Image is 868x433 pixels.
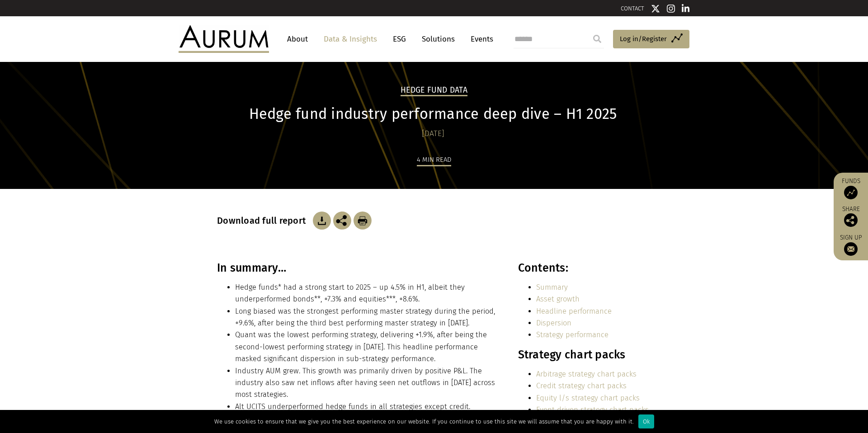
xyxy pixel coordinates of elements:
img: Linkedin icon [682,4,690,13]
a: Headline performance [536,307,612,315]
h3: Contents: [518,261,649,275]
a: Sign up [838,234,863,256]
a: Summary [536,283,568,292]
a: Funds [838,177,863,199]
div: Ok [638,414,654,428]
a: Strategy performance [536,330,609,339]
a: Event driven strategy chart packs [536,405,649,414]
img: Share this post [844,213,858,227]
h2: Hedge Fund Data [401,85,467,96]
img: Download Article [313,212,331,230]
h3: Strategy chart packs [518,348,649,362]
a: Asset growth [536,295,580,303]
h3: Download full report [217,215,311,226]
img: Sign up to our newsletter [844,242,858,256]
a: Log in/Register [613,30,689,49]
img: Share this post [333,212,351,230]
div: [DATE] [217,127,649,140]
a: About [283,31,312,47]
div: Share [838,206,863,227]
li: Long biased was the strongest performing master strategy during the period, +9.6%, after being th... [235,306,498,329]
li: Quant was the lowest performing strategy, delivering +1.9%, after being the second-lowest perform... [235,329,498,365]
li: Alt UCITS underperformed hedge funds in all strategies except credit. [235,401,498,413]
input: Submit [588,30,606,48]
a: Data & Insights [319,31,382,47]
img: Download Article [354,212,372,230]
a: Arbitrage strategy chart packs [536,370,637,378]
a: Events [466,31,493,47]
a: ESG [388,31,410,47]
a: Credit strategy chart packs [536,381,627,390]
h1: Hedge fund industry performance deep dive – H1 2025 [217,105,649,123]
a: Equity l/s strategy chart packs [536,394,640,402]
span: Log in/Register [620,33,667,44]
a: Solutions [417,31,459,47]
img: Instagram icon [667,4,675,13]
img: Twitter icon [651,4,660,13]
li: Industry AUM grew. This growth was primarily driven by positive P&L. The industry also saw net in... [235,365,498,401]
a: CONTACT [621,5,644,12]
li: Hedge funds* had a strong start to 2025 – up 4.5% in H1, albeit they underperformed bonds**, +7.3... [235,282,498,306]
a: Dispersion [536,319,571,327]
div: 4 min read [417,154,451,166]
img: Aurum [179,25,269,52]
img: Access Funds [844,186,858,199]
h3: In summary… [217,261,498,275]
